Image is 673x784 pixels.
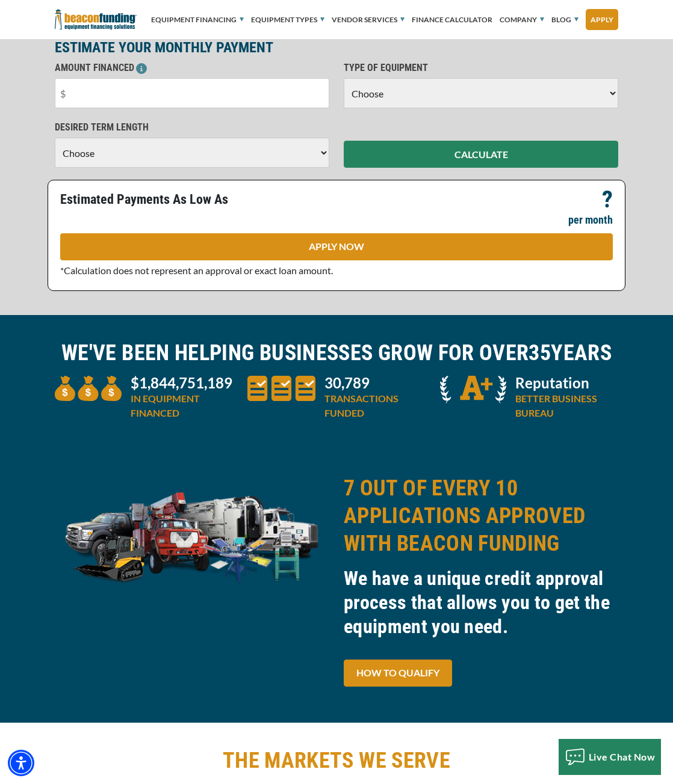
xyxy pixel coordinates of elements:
span: 35 [529,340,551,366]
p: IN EQUIPMENT FINANCED [131,391,233,420]
a: HOW TO QUALIFY [344,660,452,687]
img: equipment collage [55,474,329,595]
a: Company [500,2,544,38]
p: per month [568,213,613,227]
p: BETTER BUSINESS BUREAU [515,391,618,420]
img: three document icons to convery large amount of transactions funded [247,376,315,401]
a: Finance Calculator [412,2,492,38]
span: *Calculation does not represent an approval or exact loan amount. [60,265,333,276]
a: Equipment Types [251,2,324,38]
h2: THE MARKETS WE SERVE [55,747,618,774]
h3: We have a unique credit approval process that allows you to get the equipment you need. [344,566,618,639]
button: Live Chat Now [559,739,662,775]
p: TYPE OF EQUIPMENT [344,61,618,75]
a: APPLY NOW [60,233,613,260]
p: DESIRED TERM LENGTH [55,120,329,135]
h2: WE'VE BEEN HELPING BUSINESSES GROW FOR OVER YEARS [55,339,618,367]
div: Accessibility Menu [8,750,34,776]
img: A + icon [440,376,506,403]
p: Reputation [515,376,618,390]
p: ? [602,192,613,207]
a: Blog [551,2,578,38]
p: $1,844,751,189 [131,376,233,390]
img: three money bags to convey large amount of equipment financed [55,376,122,401]
p: Estimated Payments As Low As [60,192,329,207]
p: 30,789 [324,376,426,390]
p: AMOUNT FINANCED [55,61,329,75]
button: CALCULATE [344,141,618,168]
a: Apply [586,9,618,30]
h2: 7 OUT OF EVERY 10 APPLICATIONS APPROVED WITH BEACON FUNDING [344,474,618,557]
span: Live Chat Now [589,751,656,762]
a: Vendor Services [332,2,405,38]
p: TRANSACTIONS FUNDED [324,391,426,420]
input: $ [55,78,329,108]
a: equipment collage [55,528,329,539]
p: ESTIMATE YOUR MONTHLY PAYMENT [55,40,618,55]
a: Equipment Financing [151,2,244,38]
